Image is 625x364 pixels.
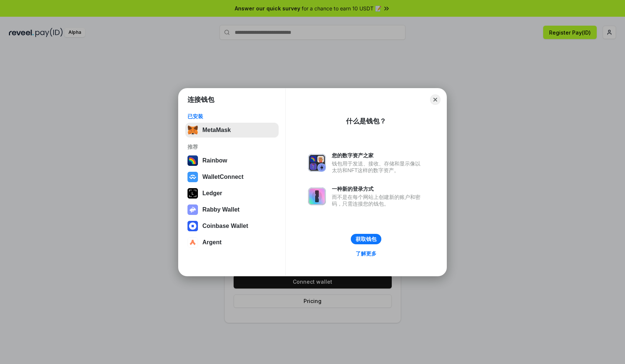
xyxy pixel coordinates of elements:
[185,170,279,184] button: WalletConnect
[332,160,424,174] div: 钱包用于发送、接收、存储和显示像以太坊和NFT这样的数字资产。
[185,219,279,233] button: Coinbase Wallet
[187,155,198,166] img: svg+xml,%3Csvg%20width%3D%22120%22%20height%3D%22120%22%20viewBox%3D%220%200%20120%20120%22%20fil...
[332,194,424,207] div: 而不是在每个网站上创建新的账户和密码，只需连接您的钱包。
[332,186,424,192] div: 一种新的登录方式
[346,117,386,126] div: 什么是钱包？
[185,235,279,250] button: Argent
[187,172,198,182] img: svg+xml,%3Csvg%20width%3D%2228%22%20height%3D%2228%22%20viewBox%3D%220%200%2028%2028%22%20fill%3D...
[308,187,326,205] img: svg+xml,%3Csvg%20xmlns%3D%22http%3A%2F%2Fwww.w3.org%2F2000%2Fsvg%22%20fill%3D%22none%22%20viewBox...
[187,125,198,135] img: svg+xml,%3Csvg%20fill%3D%22none%22%20height%3D%2233%22%20viewBox%3D%220%200%2035%2033%22%20width%...
[187,204,198,215] img: svg+xml,%3Csvg%20xmlns%3D%22http%3A%2F%2Fwww.w3.org%2F2000%2Fsvg%22%20fill%3D%22none%22%20viewBox...
[308,154,326,172] img: svg+xml,%3Csvg%20xmlns%3D%22http%3A%2F%2Fwww.w3.org%2F2000%2Fsvg%22%20fill%3D%22none%22%20viewBox...
[202,223,248,229] div: Coinbase Wallet
[202,239,222,246] div: Argent
[351,249,381,258] a: 了解更多
[202,190,222,197] div: Ledger
[332,152,424,159] div: 您的数字资产之家
[187,188,198,199] img: svg+xml,%3Csvg%20xmlns%3D%22http%3A%2F%2Fwww.w3.org%2F2000%2Fsvg%22%20width%3D%2228%22%20height%3...
[202,206,240,213] div: Rabby Wallet
[202,174,244,180] div: WalletConnect
[202,157,227,164] div: Rainbow
[187,221,198,231] img: svg+xml,%3Csvg%20width%3D%2228%22%20height%3D%2228%22%20viewBox%3D%220%200%2028%2028%22%20fill%3D...
[185,186,279,201] button: Ledger
[185,123,279,138] button: MetaMask
[356,236,376,242] div: 获取钱包
[430,94,440,105] button: Close
[185,202,279,217] button: Rabby Wallet
[187,237,198,248] img: svg+xml,%3Csvg%20width%3D%2228%22%20height%3D%2228%22%20viewBox%3D%220%200%2028%2028%22%20fill%3D...
[187,113,276,120] div: 已安装
[356,250,376,257] div: 了解更多
[185,153,279,168] button: Rainbow
[187,144,276,150] div: 推荐
[351,234,381,244] button: 获取钱包
[187,95,214,104] h1: 连接钱包
[202,127,231,133] div: MetaMask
